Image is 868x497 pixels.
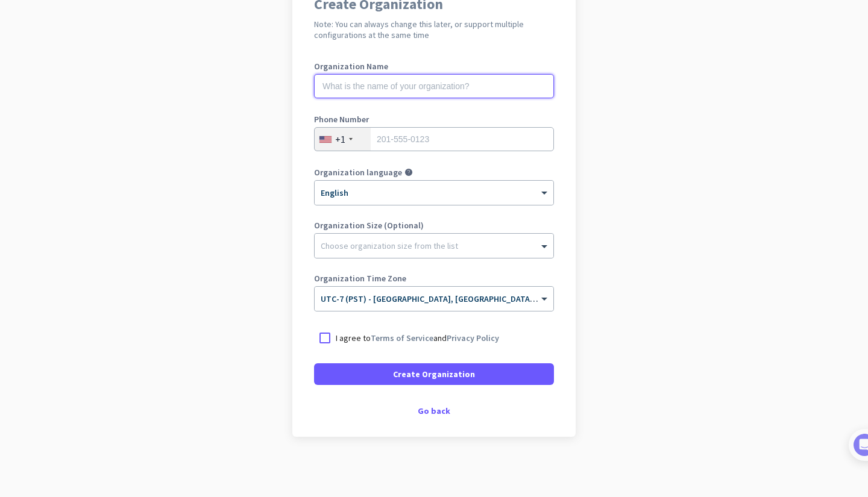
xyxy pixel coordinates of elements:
a: Privacy Policy [447,333,499,343]
input: 201-555-0123 [314,127,554,151]
h2: Note: You can always change this later, or support multiple configurations at the same time [314,19,554,40]
label: Organization Name [314,62,554,70]
div: +1 [335,133,345,145]
label: Organization language [314,168,402,177]
input: What is the name of your organization? [314,74,554,98]
span: Create Organization [393,368,475,380]
label: Organization Time Zone [314,274,554,283]
label: Organization Size (Optional) [314,221,554,230]
div: Go back [314,407,554,415]
label: Phone Number [314,115,554,123]
i: help [404,168,413,177]
p: I agree to and [336,332,499,344]
a: Terms of Service [371,333,433,343]
button: Create Organization [314,363,554,385]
